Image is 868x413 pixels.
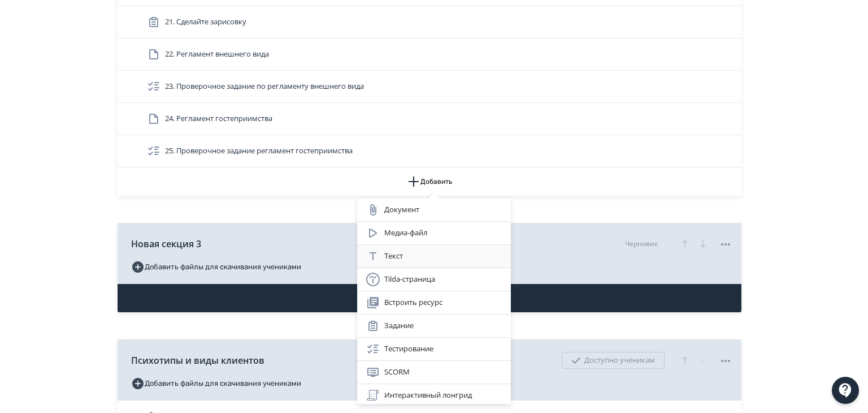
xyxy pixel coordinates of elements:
[366,389,502,402] div: Интерактивный лонгрид
[366,319,502,333] div: Задание
[366,296,502,309] div: Встроить ресурс
[366,365,502,379] div: SCORM
[366,203,502,217] div: Документ
[366,226,502,240] div: Медиа-файл
[366,273,502,286] div: Tilda-страница
[366,249,502,263] div: Текст
[366,342,502,356] div: Тестирование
